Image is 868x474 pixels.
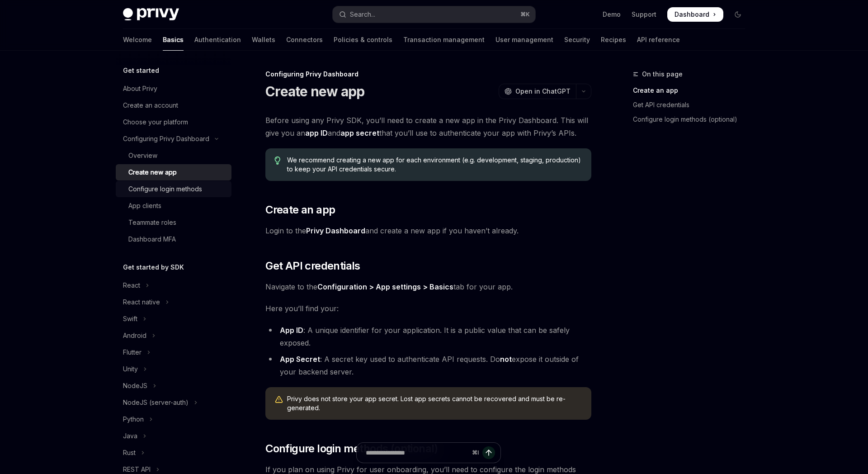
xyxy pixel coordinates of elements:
li: : A unique identifier for your application. It is a public value that can be safely exposed. [265,324,591,349]
button: Toggle Rust section [116,445,231,461]
div: About Privy [123,83,157,94]
input: Ask a question... [366,443,468,463]
a: Create an account [116,97,231,114]
li: : A secret key used to authenticate API requests. Do expose it outside of your backend server. [265,353,591,378]
span: Navigate to the tab for your app. [265,280,591,293]
div: NodeJS [123,380,147,391]
span: Create an app [265,203,335,217]
button: Toggle Flutter section [116,344,231,360]
svg: Tip [274,156,281,165]
strong: App ID [280,326,303,335]
div: Teammate roles [128,217,176,228]
strong: App Secret [280,355,320,364]
a: Dashboard [667,7,723,22]
a: Choose your platform [116,114,231,130]
div: Android [123,330,146,341]
div: Create new app [128,167,177,178]
h5: Get started by SDK [123,262,184,273]
button: Toggle Unity section [116,361,231,377]
div: Overview [128,150,157,161]
a: App clients [116,198,231,214]
div: Create an account [123,100,178,111]
div: Rust [123,447,136,458]
a: Connectors [286,29,323,51]
span: On this page [642,69,683,80]
div: Search... [350,9,375,20]
div: React [123,280,140,291]
span: Get API credentials [265,259,360,273]
button: Toggle NodeJS section [116,378,231,394]
div: App clients [128,200,161,211]
button: Toggle Swift section [116,311,231,327]
a: User management [495,29,553,51]
a: Authentication [194,29,241,51]
button: Toggle Python section [116,411,231,427]
div: React native [123,297,160,308]
div: Choose your platform [123,117,188,128]
button: Send message [482,446,495,459]
a: Create new app [116,164,231,180]
svg: Warning [274,395,283,404]
a: Transaction management [403,29,485,51]
span: ⌘ K [520,11,530,18]
a: Recipes [601,29,626,51]
div: Python [123,414,144,425]
h1: Create new app [265,83,365,100]
a: API reference [637,29,680,51]
a: Basics [163,29,184,51]
span: Login to the and create a new app if you haven’t already. [265,224,591,237]
a: Teammate roles [116,214,231,231]
span: Dashboard [675,10,709,19]
button: Toggle Android section [116,327,231,344]
a: Security [564,29,590,51]
a: Overview [116,147,231,164]
div: NodeJS (server-auth) [123,397,189,408]
strong: app secret [340,128,379,137]
a: Policies & controls [334,29,392,51]
h5: Get started [123,65,159,76]
strong: not [500,355,512,364]
strong: app ID [305,128,328,137]
button: Toggle NodeJS (server-auth) section [116,394,231,411]
a: Welcome [123,29,152,51]
div: Dashboard MFA [128,234,176,245]
button: Open search [333,6,535,23]
div: Configuring Privy Dashboard [123,133,209,144]
button: Toggle React native section [116,294,231,310]
a: Privy Dashboard [306,226,365,236]
a: Configure login methods [116,181,231,197]
a: Create an app [633,83,752,98]
img: dark logo [123,8,179,21]
button: Toggle Configuring Privy Dashboard section [116,131,231,147]
a: Dashboard MFA [116,231,231,247]
button: Toggle React section [116,277,231,294]
div: Configuring Privy Dashboard [265,70,591,79]
a: Demo [603,10,621,19]
span: We recommend creating a new app for each environment (e.g. development, staging, production) to k... [287,156,582,174]
div: Flutter [123,347,142,358]
a: Support [632,10,656,19]
a: Configuration > App settings > Basics [317,282,453,292]
div: Java [123,431,137,441]
span: Here you’ll find your: [265,302,591,315]
span: Before using any Privy SDK, you’ll need to create a new app in the Privy Dashboard. This will giv... [265,114,591,139]
button: Toggle dark mode [731,7,745,22]
a: Get API credentials [633,98,752,112]
span: Open in ChatGPT [515,87,571,96]
div: Unity [123,364,138,374]
button: Open in ChatGPT [499,84,576,99]
a: About Privy [116,81,231,97]
div: Swift [123,313,137,324]
span: Privy does not store your app secret. Lost app secrets cannot be recovered and must be re-generated. [287,394,582,412]
a: Configure login methods (optional) [633,112,752,127]
div: Configure login methods [128,184,202,194]
a: Wallets [252,29,275,51]
button: Toggle Java section [116,428,231,444]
